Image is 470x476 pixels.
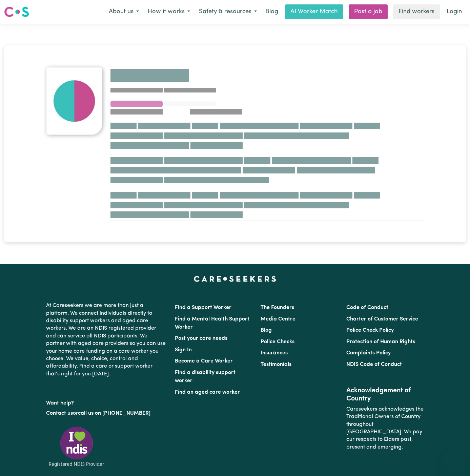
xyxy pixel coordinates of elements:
img: Careseekers logo [4,6,29,18]
p: At Careseekers we are more than just a platform. We connect individuals directly to disability su... [46,299,167,380]
a: Blog [261,328,272,333]
a: Careseekers home page [194,276,276,282]
a: Find workers [393,4,440,19]
a: Find an aged care worker [175,390,240,395]
a: NDIS Code of Conduct [346,362,402,367]
a: call us on [PHONE_NUMBER] [78,411,150,416]
p: or [46,407,167,420]
a: Post a job [349,4,388,19]
a: Login [443,4,466,19]
p: Want help? [46,397,167,407]
a: Careseekers logo [4,4,29,20]
iframe: Button to launch messaging window [443,449,465,471]
h2: Acknowledgement of Country [346,387,424,403]
img: Registered NDIS provider [46,426,107,468]
a: Find a Mental Health Support Worker [175,316,249,330]
a: Police Checks [261,339,294,345]
a: Code of Conduct [346,305,388,310]
a: Contact us [46,411,73,416]
button: About us [104,5,143,19]
a: Find a Support Worker [175,305,231,310]
a: Sign In [175,347,192,353]
a: Police Check Policy [346,328,394,333]
a: Insurances [261,350,288,356]
a: Protection of Human Rights [346,339,415,345]
a: Testimonials [261,362,291,367]
button: Safety & resources [195,5,261,19]
p: Careseekers acknowledges the Traditional Owners of Country throughout [GEOGRAPHIC_DATA]. We pay o... [346,403,424,454]
a: AI Worker Match [285,4,343,19]
a: The Founders [261,305,294,310]
a: Media Centre [261,316,295,322]
a: Become a Care Worker [175,358,233,364]
a: Blog [261,4,282,19]
a: Charter of Customer Service [346,316,418,322]
a: Post your care needs [175,336,227,341]
a: Complaints Policy [346,350,391,356]
a: Find a disability support worker [175,370,236,384]
button: How it works [143,5,195,19]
